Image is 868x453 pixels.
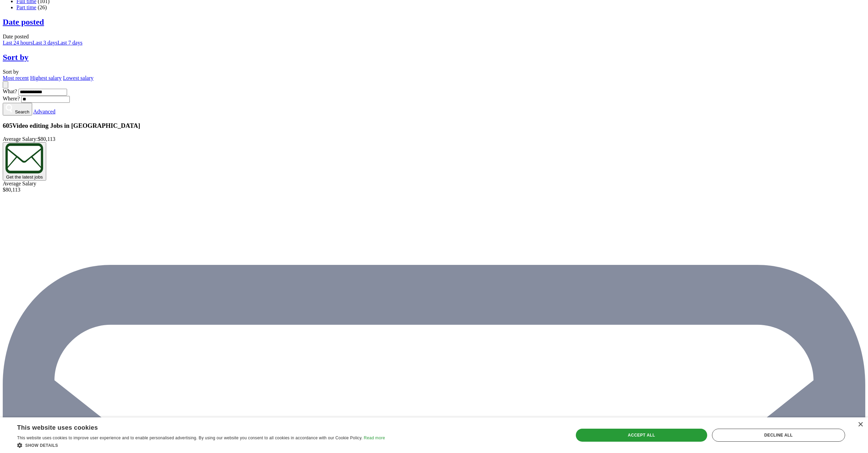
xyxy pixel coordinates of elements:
[3,69,865,75] div: Sort by
[3,187,865,193] div: $80,113
[25,443,58,448] span: Show details
[3,53,865,62] a: Sort by
[3,75,29,81] a: Most recent
[33,109,55,114] a: Advanced
[3,34,865,40] div: Date posted
[3,142,46,181] button: Get the latest jobs
[6,174,43,180] span: Get the latest jobs
[3,181,865,187] div: Average Salary
[15,109,29,114] span: Search
[38,136,55,142] span: $80,113
[3,122,12,129] span: 605
[17,436,363,440] span: This website uses cookies to improve user experience and to enable personalised advertising. By u...
[3,96,20,101] label: Where?
[16,4,36,10] a: Part time
[858,422,863,427] div: Close
[364,436,385,440] a: Read more, opens a new window
[3,122,865,130] h1: Video editing Jobs in [GEOGRAPHIC_DATA]
[3,17,865,27] a: Date posted
[712,429,845,442] div: Decline all
[38,4,47,10] span: (26)
[3,136,865,142] div: Average Salary:
[30,75,62,81] a: Highest salary
[33,40,57,46] a: Last 3 days
[576,429,707,442] div: Accept all
[17,442,385,448] div: Show details
[63,75,93,81] a: Lowest salary
[3,40,33,46] a: Last 24 hours
[3,88,17,94] label: What?
[17,421,368,432] div: This website uses cookies
[3,103,32,115] button: Search
[57,40,82,46] a: Last 7 days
